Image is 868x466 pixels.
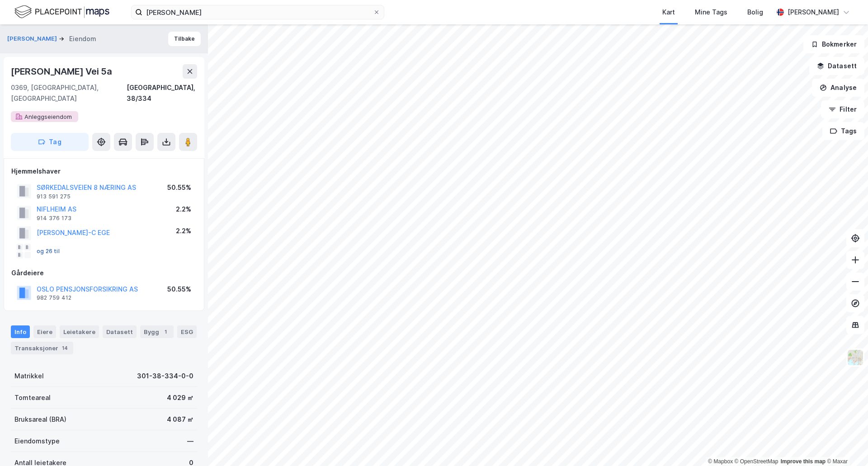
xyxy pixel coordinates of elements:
div: 301-38-334-0-0 [137,371,193,381]
div: [PERSON_NAME] [788,7,839,18]
div: Datasett [103,325,137,338]
button: Analyse [812,79,864,97]
div: 2.2% [176,204,191,215]
div: Transaksjoner [11,342,73,354]
div: Gårdeiere [11,268,197,278]
div: Bruksareal (BRA) [14,414,66,425]
a: Improve this map [781,458,826,465]
div: 14 [60,344,70,353]
div: Kontrollprogram for chat [823,423,868,466]
div: 913 591 275 [37,193,71,200]
div: Bygg [140,325,174,338]
img: Z [847,349,864,366]
a: Mapbox [708,458,733,465]
button: Tags [822,122,864,140]
div: 4 029 ㎡ [167,392,193,403]
div: Eiere [33,325,56,338]
div: Info [11,325,30,338]
div: Mine Tags [695,7,727,18]
button: Datasett [809,57,864,75]
div: [PERSON_NAME] Vei 5a [11,64,114,79]
div: 50.55% [167,284,191,295]
div: Eiendom [69,33,96,44]
button: Tag [11,133,89,151]
button: Bokmerker [803,35,864,53]
div: 0369, [GEOGRAPHIC_DATA], [GEOGRAPHIC_DATA] [11,82,127,104]
div: Bolig [747,7,763,18]
div: Tomteareal [14,392,51,403]
div: Eiendomstype [14,436,60,447]
div: Matrikkel [14,371,44,381]
div: Hjemmelshaver [11,166,197,177]
button: Tilbake [168,32,201,46]
div: [GEOGRAPHIC_DATA], 38/334 [127,82,197,104]
img: logo.f888ab2527a4732fd821a326f86c7f29.svg [14,4,109,20]
div: 982 759 412 [37,294,71,301]
div: 50.55% [167,182,191,193]
a: OpenStreetMap [735,458,778,465]
button: [PERSON_NAME] [7,34,59,43]
div: Kart [662,7,675,18]
div: 2.2% [176,226,191,236]
div: — [187,436,193,447]
input: Søk på adresse, matrikkel, gårdeiere, leietakere eller personer [142,5,369,19]
iframe: Chat Widget [823,423,868,466]
div: ESG [177,325,197,338]
div: 4 087 ㎡ [167,414,193,425]
div: Leietakere [60,325,99,338]
div: 1 [161,327,170,336]
div: 914 376 173 [37,215,71,222]
button: Filter [821,100,864,118]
